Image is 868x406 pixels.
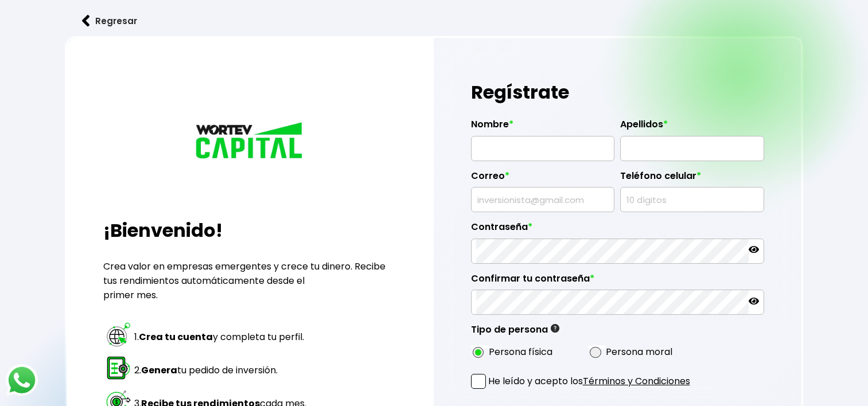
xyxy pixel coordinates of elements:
label: Nombre [471,119,614,136]
button: Regresar [65,6,154,36]
input: 10 dígitos [625,188,758,212]
img: paso 1 [105,321,132,348]
label: Contraseña [471,221,764,239]
img: gfR76cHglkPwleuBLjWdxeZVvX9Wp6JBDmjRYY8JYDQn16A2ICN00zLTgIroGa6qie5tIuWH7V3AapTKqzv+oMZsGfMUqL5JM... [551,324,559,333]
img: flecha izquierda [82,15,90,27]
img: logo_wortev_capital [193,120,308,163]
a: flecha izquierdaRegresar [65,6,803,36]
label: Persona física [489,345,552,359]
p: He leído y acepto los [488,374,690,388]
input: inversionista@gmail.com [476,188,609,212]
label: Confirmar tu contraseña [471,273,764,290]
h1: Regístrate [471,75,764,110]
strong: Genera [141,364,177,377]
p: Crea valor en empresas emergentes y crece tu dinero. Recibe tus rendimientos automáticamente desd... [103,259,396,302]
td: 1. y completa tu perfil. [134,321,307,353]
img: logos_whatsapp-icon.242b2217.svg [6,364,38,396]
label: Persona moral [606,345,672,359]
label: Correo [471,170,614,188]
label: Teléfono celular [620,170,764,188]
label: Apellidos [620,119,764,136]
h2: ¡Bienvenido! [103,217,396,244]
strong: Crea tu cuenta [139,330,213,343]
img: paso 2 [105,354,132,381]
a: Términos y Condiciones [583,374,690,388]
td: 2. tu pedido de inversión. [134,354,307,386]
label: Tipo de persona [471,324,559,341]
